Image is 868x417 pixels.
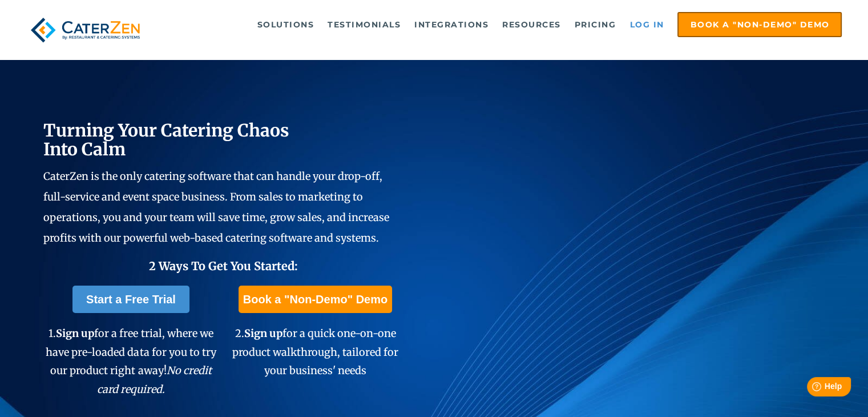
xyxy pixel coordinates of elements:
span: 2 Ways To Get You Started: [148,259,297,273]
span: Sign up [56,327,94,340]
iframe: Help widget launcher [766,372,855,404]
img: caterzen [26,12,145,48]
span: Sign up [244,327,282,340]
span: 1. for a free trial, where we have pre-loaded data for you to try our product right away! [46,327,216,395]
span: 2. for a quick one-on-one product walkthrough, tailored for your business' needs [232,327,398,377]
a: Log in [624,13,669,36]
a: Book a "Non-Demo" Demo [239,286,392,313]
div: Navigation Menu [165,12,842,37]
span: Turning Your Catering Chaos Into Calm [43,119,289,160]
a: Book a "Non-Demo" Demo [677,12,842,37]
a: Start a Free Trial [72,286,189,313]
a: Solutions [252,13,320,36]
a: Resources [496,13,567,36]
a: Integrations [409,13,494,36]
span: CaterZen is the only catering software that can handle your drop-off, full-service and event spac... [43,170,389,244]
a: Testimonials [322,13,406,36]
em: No credit card required. [97,364,212,395]
a: Pricing [569,13,622,36]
